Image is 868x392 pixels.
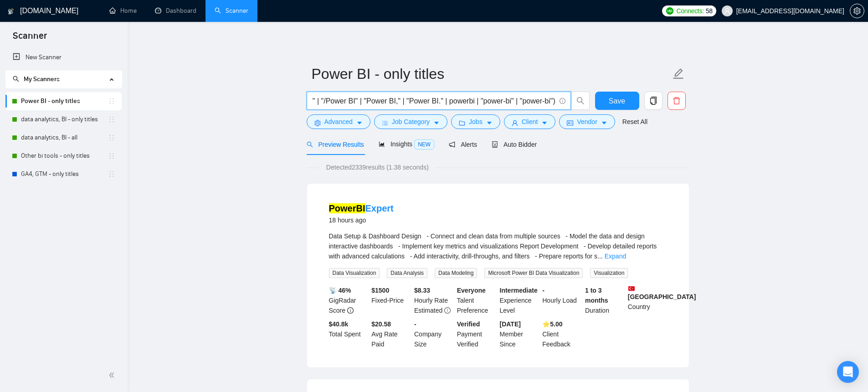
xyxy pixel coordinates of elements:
span: caret-down [486,119,493,126]
span: notification [449,141,455,148]
li: Other bi tools - only titles [5,147,122,165]
div: Hourly Rate [412,285,455,315]
span: Visualization [590,268,628,278]
button: setting [850,4,864,18]
a: data analytics, BI - all [21,129,108,147]
b: Everyone [457,287,486,294]
div: Payment Verified [455,319,498,349]
div: Open Intercom Messenger [837,361,859,383]
b: - [414,320,416,328]
button: idcardVendorcaret-down [559,114,615,129]
span: caret-down [433,119,440,126]
a: GA4, GTM - only titles [21,165,108,183]
b: ⭐️ 5.00 [542,320,562,328]
button: copy [644,92,663,110]
li: GA4, GTM - only titles [5,165,122,183]
a: New Scanner [13,48,114,67]
span: holder [108,152,115,160]
span: Data Analysis [387,268,427,278]
span: Scanner [5,29,54,48]
a: Power BI - only titles [21,92,108,110]
span: Data Modeling [435,268,477,278]
span: double-left [108,371,118,380]
img: upwork-logo.png [666,7,673,15]
span: info-circle [560,98,565,104]
a: Other bi tools - only titles [21,147,108,165]
span: Vendor [577,117,597,127]
li: data analytics, BI - only titles [5,110,122,129]
span: My Scanners [13,75,60,83]
div: Country [626,285,669,315]
span: Data Visualization [329,268,380,278]
span: robot [492,141,498,148]
span: holder [108,170,115,178]
b: Verified [457,320,480,328]
span: area-chart [379,141,385,147]
span: Microsoft Power BI Data Visualization [484,268,583,278]
span: edit [673,68,684,80]
span: 58 [706,6,713,16]
button: userClientcaret-down [504,114,556,129]
input: Scanner name... [312,62,671,85]
b: [DATE] [500,320,521,328]
a: setting [850,7,864,15]
span: caret-down [541,119,548,126]
button: folderJobscaret-down [451,114,500,129]
span: ... [597,253,603,260]
b: - [542,287,544,294]
img: logo [8,4,14,19]
a: homeHome [109,7,137,15]
span: Client [522,117,538,127]
span: user [724,8,730,14]
b: $ 8.33 [414,287,430,294]
a: PowerBIExpert [329,203,394,213]
span: Alerts [449,141,477,148]
div: Experience Level [498,285,541,315]
span: Jobs [469,117,483,127]
span: Advanced [324,117,353,127]
b: $ 1500 [371,287,389,294]
span: Preview Results [307,141,364,148]
span: Detected 2339 results (1.38 seconds) [320,162,435,172]
span: search [307,141,313,148]
b: 1 to 3 months [585,287,608,304]
div: Avg Rate Paid [370,319,412,349]
div: Member Since [498,319,541,349]
div: Talent Preference [455,285,498,315]
div: Company Size [412,319,455,349]
div: GigRadar Score [327,285,370,315]
span: My Scanners [24,75,60,83]
div: Total Spent [327,319,370,349]
button: Save [595,92,639,110]
span: delete [668,97,685,105]
div: Data Setup & Dashboard Design - Connect and clean data from multiple sources - Model the data and... [329,231,667,261]
li: New Scanner [5,48,122,67]
span: bars [382,119,388,126]
img: 🇹🇷 [628,285,635,292]
b: $ 40.8k [329,320,349,328]
span: Connects: [676,6,704,16]
b: Intermediate [500,287,538,294]
div: Client Feedback [540,319,583,349]
span: user [512,119,518,126]
a: Expand [605,253,626,260]
span: search [572,97,589,105]
span: Job Category [392,117,430,127]
a: searchScanner [215,7,248,15]
div: Duration [583,285,626,315]
span: idcard [567,119,573,126]
span: Estimated [414,307,442,314]
a: Reset All [622,117,647,127]
button: settingAdvancedcaret-down [307,114,370,129]
span: Insights [379,140,434,148]
span: Data Setup & Dashboard Design - Connect and clean data from multiple sources - Model the data and... [329,232,657,260]
a: dashboardDashboard [155,7,196,15]
span: caret-down [601,119,607,126]
b: $20.58 [371,320,391,328]
mark: PowerBI [329,203,365,213]
span: caret-down [356,119,363,126]
a: data analytics, BI - only titles [21,110,108,129]
b: [GEOGRAPHIC_DATA] [628,285,696,300]
button: barsJob Categorycaret-down [374,114,447,129]
span: Auto Bidder [492,141,537,148]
